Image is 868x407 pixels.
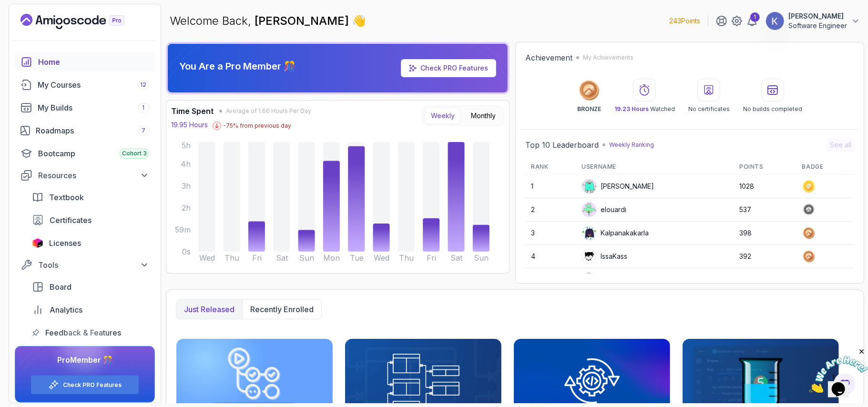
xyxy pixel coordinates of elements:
[525,198,576,222] td: 2
[31,375,139,395] button: Check PRO Features
[15,167,155,184] button: Resources
[15,75,155,94] a: courses
[525,159,576,175] th: Rank
[582,179,596,193] img: default monster avatar
[582,202,626,217] div: elouardi
[609,141,654,149] p: Weekly Ranking
[525,222,576,245] td: 3
[179,60,296,73] p: You Are a Pro Member 🎊
[49,237,81,249] span: Licenses
[766,12,784,30] img: user profile image
[45,327,121,338] span: Feedback & Features
[582,273,596,287] img: user profile image
[743,105,802,113] p: No builds completed
[143,104,145,112] span: 1
[4,4,8,12] span: 1
[38,79,149,91] div: My Courses
[36,125,149,136] div: Roadmaps
[38,259,149,271] div: Tools
[809,347,868,393] iframe: chat widget
[26,188,155,207] a: textbook
[401,59,496,77] a: Check PRO Features
[50,281,71,293] span: Board
[299,253,314,263] tspan: Sun
[582,249,627,264] div: IssaKass
[583,54,633,61] p: My Achievements
[38,148,149,159] div: Bootcamp
[614,105,649,112] span: 19.23 Hours
[750,12,760,22] div: 1
[182,141,191,150] tspan: 5h
[614,105,675,113] p: Watched
[176,300,242,319] button: Just released
[184,304,235,315] p: Just released
[26,211,155,230] a: certificates
[669,16,700,26] p: 243 Points
[15,98,155,117] a: builds
[427,253,436,263] tspan: Fri
[827,138,854,152] button: See all
[182,203,191,213] tspan: 2h
[525,52,572,63] h2: Achievement
[582,272,610,287] div: NC
[32,238,43,248] img: jetbrains icon
[171,105,214,117] h3: Time Spent
[582,226,596,240] img: default monster avatar
[374,253,389,263] tspan: Wed
[582,179,654,194] div: [PERSON_NAME]
[182,181,191,191] tspan: 3h
[582,225,649,241] div: Kalpanakakarla
[734,245,796,268] td: 392
[255,14,352,28] span: [PERSON_NAME]
[141,81,147,89] span: 12
[525,139,599,151] h2: Top 10 Leaderboard
[38,102,149,113] div: My Builds
[226,107,311,115] span: Average of 1.66 Hours Per Day
[170,13,366,29] p: Welcome Back,
[525,175,576,198] td: 1
[15,121,155,140] a: roadmaps
[15,256,155,274] button: Tools
[525,245,576,268] td: 4
[797,159,855,175] th: Badge
[688,105,730,113] p: No certificates
[26,234,155,253] a: licenses
[420,64,488,72] a: Check PRO Features
[734,175,796,198] td: 1028
[199,253,215,263] tspan: Wed
[734,222,796,245] td: 398
[576,159,734,175] th: Username
[788,11,847,21] p: [PERSON_NAME]
[250,304,314,315] p: Recently enrolled
[766,11,860,31] button: user profile image[PERSON_NAME]Software Engineer
[425,108,461,124] button: Weekly
[788,21,847,31] p: Software Engineer
[252,253,262,263] tspan: Fri
[49,192,84,203] span: Textbook
[474,253,489,263] tspan: Sun
[351,12,367,29] span: 👋
[350,253,364,263] tspan: Tue
[142,127,145,134] span: 7
[26,323,155,342] a: feedback
[582,249,596,264] img: user profile image
[20,14,146,29] a: Landing page
[182,247,191,256] tspan: 0s
[223,122,291,130] p: -75 % from previous day
[323,253,340,263] tspan: Mon
[465,108,502,124] button: Monthly
[38,170,149,181] div: Resources
[26,300,155,319] a: analytics
[50,214,92,226] span: Certificates
[734,268,796,292] td: 356
[50,304,82,315] span: Analytics
[225,253,239,263] tspan: Thu
[746,15,758,27] a: 1
[122,150,147,157] span: Cohort 3
[242,300,321,319] button: Recently enrolled
[276,253,288,263] tspan: Sat
[582,203,596,217] img: default monster avatar
[181,159,191,169] tspan: 4h
[15,52,155,71] a: home
[15,144,155,163] a: bootcamp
